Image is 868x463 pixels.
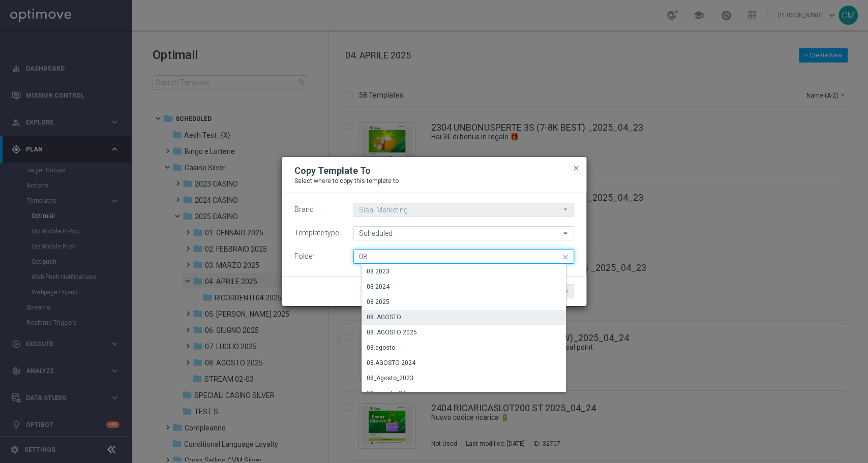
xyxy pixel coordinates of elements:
i: arrow_drop_down [561,203,571,216]
div: Press SPACE to select this row. [362,264,574,280]
div: 08. AGOSTO [367,313,401,322]
div: Press SPACE to select this row. [362,386,574,402]
div: Press SPACE to select this row. [362,341,574,356]
div: 08 2023 [367,267,390,276]
label: Template type [294,229,339,237]
label: Folder [294,252,315,261]
i: close [561,250,571,264]
div: Press SPACE to select this row. [362,371,574,386]
div: 08. AGOSTO 2025 [367,328,417,337]
i: arrow_drop_down [561,227,571,240]
div: Press SPACE to select this row. [362,280,574,295]
div: 08 2024 [367,282,390,291]
div: Press SPACE to select this row. [362,310,574,325]
div: 08_Agosto_2023 [367,374,413,383]
label: Brand [294,205,314,214]
div: 08.AGOSTO 2024 [367,358,415,367]
div: 08 2025 [367,297,390,306]
div: Press SPACE to select this row. [362,295,574,310]
div: 08.agosto [367,343,395,352]
span: close [572,164,580,172]
div: 08_agosto_24 [367,389,406,398]
h2: Copy Template To [294,165,371,177]
div: Press SPACE to select this row. [362,356,574,371]
input: Quick find [353,250,574,264]
p: Select where to copy this template to [294,177,574,185]
div: Press SPACE to select this row. [362,325,574,341]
